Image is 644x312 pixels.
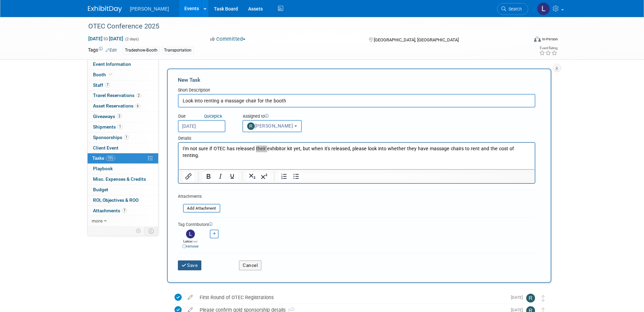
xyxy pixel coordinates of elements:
span: more [92,218,103,223]
div: Latice [180,238,202,249]
button: Subscript [246,172,258,181]
span: Search [506,6,522,12]
a: ROI, Objectives & ROO [88,195,158,206]
button: Italic [215,172,226,181]
a: Booth [88,70,158,80]
a: Travel Reservations2 [88,91,158,101]
img: Latice Spann [186,230,195,238]
a: Event Information [88,59,158,70]
span: Attachments [93,208,127,213]
span: 1 [124,135,129,140]
a: Edit [106,48,117,53]
div: First Round of OTEC Registrations [196,292,507,303]
span: [PERSON_NAME] [130,6,169,12]
button: Insert/edit link [183,172,194,181]
span: Travel Reservations [93,93,141,98]
span: Staff [93,82,110,88]
span: Asset Reservations [93,103,140,109]
span: to [103,36,109,41]
span: (me) [192,240,198,243]
button: Superscript [258,172,270,181]
td: Personalize Event Tab Strip [133,227,145,235]
span: Giveaways [93,114,122,119]
img: Latice Spann [537,2,550,15]
div: Event Format [488,35,558,45]
div: OTEC Conference 2025 [86,20,518,33]
span: 75% [106,156,115,161]
button: Committed [208,36,248,43]
i: Booth reservation complete [109,73,112,76]
div: Tag Contributors [178,220,535,228]
span: Budget [93,187,108,192]
button: Bold [203,172,214,181]
button: Bullet list [290,172,302,181]
span: 6 [135,103,140,109]
i: Quick [204,114,214,119]
a: Attachments7 [88,206,158,216]
span: Event Information [93,61,131,67]
span: Shipments [93,124,123,130]
span: Client Event [93,145,118,151]
div: Due [178,113,232,120]
span: [PERSON_NAME] [247,123,293,129]
a: Quickpick [203,113,223,119]
a: more [88,216,158,226]
div: Transportation [162,47,194,54]
a: edit [184,294,196,300]
input: Name of task or a short description [178,94,535,108]
td: Toggle Event Tabs [144,227,158,235]
img: Format-Inperson.png [534,36,541,42]
div: Tradeshow-Booth [123,47,160,54]
span: [DATE] [511,295,526,300]
span: (2 days) [125,37,139,41]
span: Misc. Expenses & Credits [93,176,146,182]
div: Assigned to [242,113,324,120]
td: Tags [88,46,117,54]
a: Misc. Expenses & Credits [88,174,158,184]
a: remove [182,244,199,249]
div: Short Description [178,87,535,94]
span: Booth [93,72,114,77]
a: Asset Reservations6 [88,101,158,111]
div: Attachments [178,194,220,199]
a: Playbook [88,164,158,174]
a: Staff7 [88,80,158,91]
button: Underline [226,172,238,181]
i: Move task [541,295,545,301]
a: Budget [88,185,158,195]
a: Sponsorships1 [88,133,158,143]
a: Search [497,3,528,15]
button: Numbered list [278,172,290,181]
a: Client Event [88,143,158,153]
span: Playbook [93,166,113,171]
button: Cancel [239,260,261,270]
span: 7 [105,82,110,87]
a: Shipments1 [88,122,158,132]
a: Tasks75% [88,153,158,163]
img: Rebecca Deis [526,294,535,303]
span: [GEOGRAPHIC_DATA], [GEOGRAPHIC_DATA] [374,37,459,42]
span: Sponsorships [93,135,129,140]
span: 2 [117,114,122,119]
input: Due Date [178,120,225,132]
span: 2 [136,93,141,98]
iframe: Rich Text Area [179,143,535,169]
div: New Task [178,76,535,84]
span: Tasks [92,155,115,161]
div: Details [178,132,535,142]
div: Event Rating [539,46,557,50]
button: [PERSON_NAME] [242,120,302,132]
button: Save [178,260,202,270]
span: 1 [117,124,123,129]
span: 7 [122,208,127,213]
div: In-Person [542,37,558,42]
span: ROI, Objectives & ROO [93,197,139,203]
span: [DATE] [DATE] [88,36,124,42]
img: ExhibitDay [88,6,122,13]
a: Giveaways2 [88,112,158,122]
